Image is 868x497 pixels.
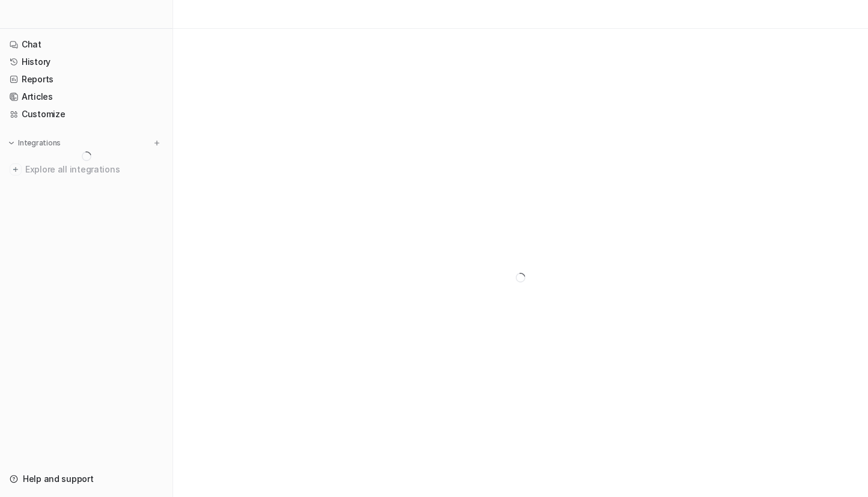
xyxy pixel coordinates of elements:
[10,163,22,175] img: explore all integrations
[7,139,16,147] img: expand menu
[5,71,168,88] a: Reports
[5,471,168,487] a: Help and support
[5,106,168,123] a: Customize
[5,53,168,70] a: History
[25,160,163,179] span: Explore all integrations
[5,137,64,149] button: Integrations
[153,139,161,147] img: menu_add.svg
[5,161,168,178] a: Explore all integrations
[18,138,61,148] p: Integrations
[5,36,168,53] a: Chat
[5,88,168,105] a: Articles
